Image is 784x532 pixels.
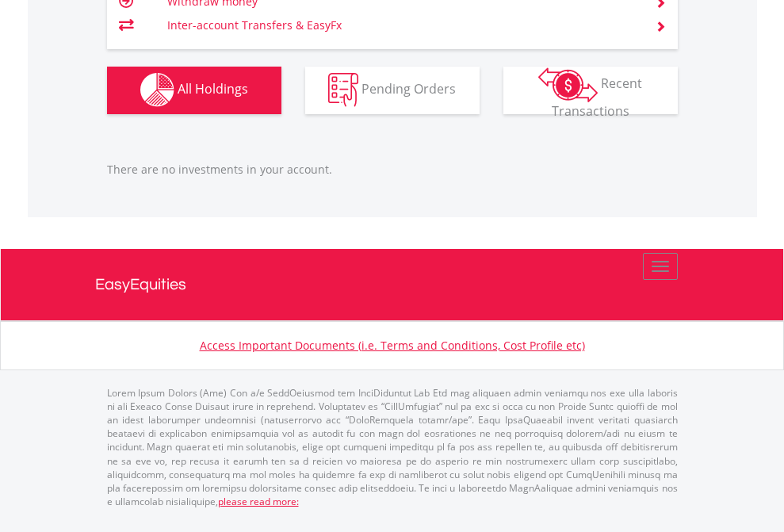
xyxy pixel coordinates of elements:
span: Recent Transactions [552,75,643,120]
img: pending_instructions-wht.png [328,73,358,107]
p: Lorem Ipsum Dolors (Ame) Con a/e SeddOeiusmod tem InciDiduntut Lab Etd mag aliquaen admin veniamq... [107,386,678,508]
img: transactions-zar-wht.png [538,67,598,102]
a: please read more: [218,495,299,508]
button: Recent Transactions [503,67,678,114]
p: There are no investments in your account. [107,162,678,178]
a: EasyEquities [95,249,690,320]
td: Inter-account Transfers & EasyFx [167,13,636,37]
a: Access Important Documents (i.e. Terms and Conditions, Cost Profile etc) [200,338,585,353]
span: All Holdings [178,80,248,98]
span: Pending Orders [361,80,456,98]
button: Pending Orders [305,67,480,114]
button: All Holdings [107,67,281,114]
img: holdings-wht.png [140,73,174,107]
